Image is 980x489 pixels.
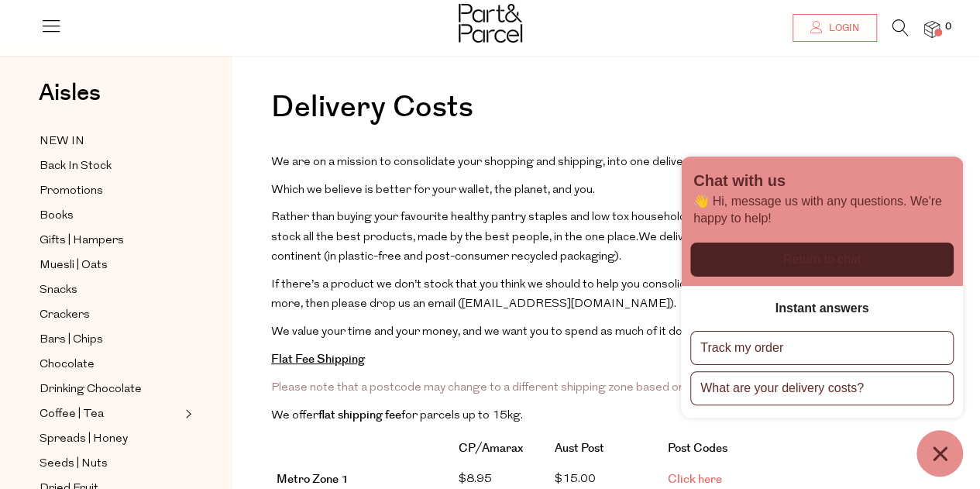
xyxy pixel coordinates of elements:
strong: Post Codes [668,440,727,456]
inbox-online-store-chat: Shopify online store chat [676,157,968,477]
span: Drinking Chocolate [40,381,142,399]
a: Coffee | Tea [40,405,181,424]
strong: flat shipping fee [318,407,401,423]
span: Crackers [40,306,90,325]
span: Seeds | Nuts [40,455,108,474]
span: Gifts | Hampers [40,232,124,250]
span: Muesli | Oats [40,257,108,275]
strong: Metro Zone 1 [277,471,349,487]
button: Expand/Collapse Coffee | Tea [181,405,192,423]
span: We are on a mission to consolidate your shopping and shipping, into one delivery. [271,157,696,168]
a: Promotions [40,181,181,201]
a: Aisles [39,81,101,120]
a: Seeds | Nuts [40,454,181,474]
a: Back In Stock [40,157,181,176]
span: 0 [941,20,955,34]
span: Which we believe is better for your wallet, the planet, and you. [271,184,595,196]
span: Bars | Chips [40,331,103,350]
p: We deliver to almost every corner of this big island continent (in plastic-free and post-consumer... [271,208,941,267]
span: Snacks [40,281,77,300]
a: Gifts | Hampers [40,231,181,250]
span: If there’s a product we don’t stock that you think we should to help you consolidate your online ... [271,279,911,311]
span: Back In Stock [40,157,112,176]
span: Promotions [40,182,103,201]
img: Part&Parcel [459,4,522,43]
a: Click here [668,471,722,487]
span: Rather than buying your favourite healthy pantry staples and low tox household goods from multipl... [271,212,917,243]
a: Spreads | Honey [40,429,181,449]
a: Login [793,14,877,42]
a: 0 [924,21,940,37]
h1: Delivery Costs [271,93,941,138]
a: Crackers [40,305,181,325]
span: Login [825,22,859,35]
span: NEW IN [40,133,84,151]
a: NEW IN [40,132,181,151]
span: We value your time and your money, and we want you to spend as much of it doing the things you lo... [271,326,930,338]
strong: Flat Fee Shipping [271,351,365,367]
span: Books [40,207,74,226]
strong: Aust Post [555,440,604,456]
a: Drinking Chocolate [40,380,181,399]
a: Snacks [40,281,181,300]
strong: CP/Amarax [459,440,523,456]
a: Chocolate [40,355,181,374]
a: Books [40,206,181,226]
span: Aisles [39,76,101,110]
span: Chocolate [40,356,95,374]
span: Spreads | Honey [40,430,128,449]
span: Coffee | Tea [40,405,104,424]
span: We offer for parcels up to 15kg. [271,410,523,422]
a: Muesli | Oats [40,256,181,275]
a: Bars | Chips [40,330,181,350]
span: Please note that a postcode may change to a different shipping zone based on Australian Post upda... [271,382,929,394]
